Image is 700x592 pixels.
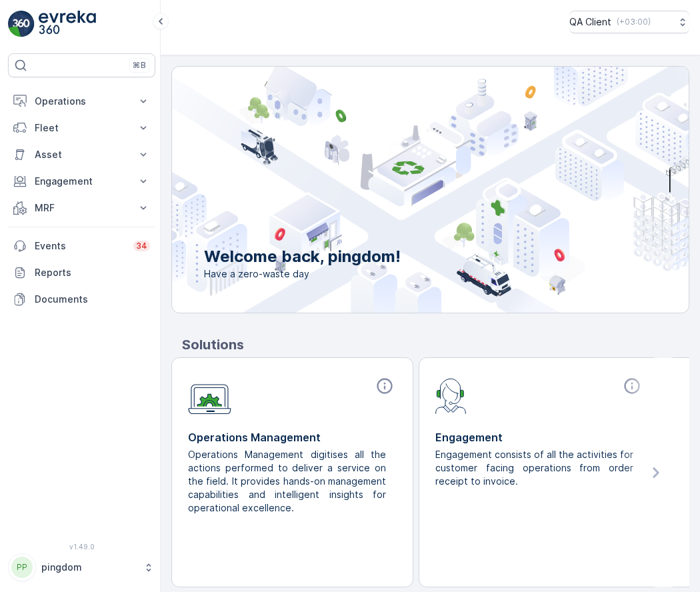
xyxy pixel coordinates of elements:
[435,377,467,414] img: module-icon
[8,115,155,141] button: Fleet
[8,553,155,581] button: PPpingdom
[8,168,155,195] button: Engagement
[188,429,397,445] p: Operations Management
[8,259,155,286] a: Reports
[35,175,129,188] p: Engagement
[35,293,150,306] p: Documents
[8,141,155,168] button: Asset
[435,429,644,445] p: Engagement
[188,377,231,415] img: module-icon
[569,11,689,33] button: QA Client(+03:00)
[35,121,129,135] p: Fleet
[569,15,611,29] p: QA Client
[182,335,689,355] p: Solutions
[8,233,155,259] a: Events34
[35,95,129,108] p: Operations
[35,148,129,161] p: Asset
[617,17,651,27] p: ( +03:00 )
[204,246,401,267] p: Welcome back, pingdom!
[41,561,137,574] p: pingdom
[35,239,125,253] p: Events
[8,11,35,37] img: logo
[8,543,155,551] span: v 1.49.0
[204,267,401,281] span: Have a zero-waste day
[8,195,155,221] button: MRF
[11,557,33,578] div: PP
[8,88,155,115] button: Operations
[435,448,633,488] p: Engagement consists of all the activities for customer facing operations from order receipt to in...
[39,11,96,37] img: logo_light-DOdMpM7g.png
[133,60,146,71] p: ⌘B
[112,67,689,313] img: city illustration
[136,241,147,251] p: 34
[8,286,155,313] a: Documents
[35,266,150,279] p: Reports
[188,448,386,515] p: Operations Management digitises all the actions performed to deliver a service on the field. It p...
[35,201,129,215] p: MRF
